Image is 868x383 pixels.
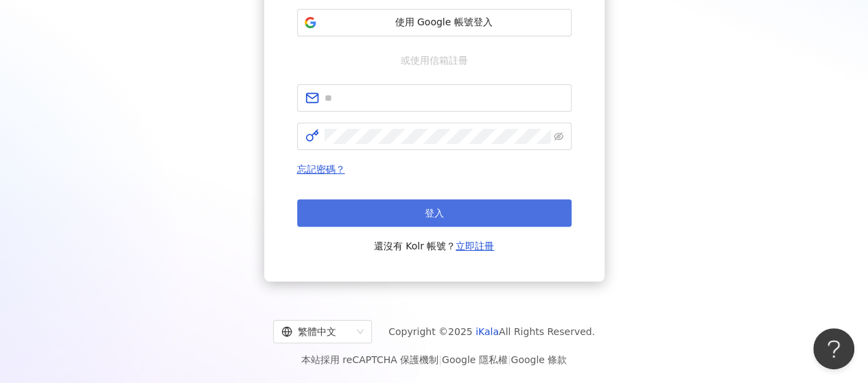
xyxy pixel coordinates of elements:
[322,16,565,29] span: 使用 Google 帳號登入
[388,323,595,340] span: Copyright © 2025 All Rights Reserved.
[281,321,351,343] div: 繁體中文
[511,354,567,365] a: Google 條款
[301,351,567,368] span: 本站採用 reCAPTCHA 保護機制
[297,9,572,36] button: 使用 Google 帳號登入
[425,208,444,219] span: 登入
[297,199,572,227] button: 登入
[508,354,511,365] span: |
[442,354,508,365] a: Google 隱私權
[476,326,499,337] a: iKala
[438,354,442,365] span: |
[813,328,854,369] iframe: Help Scout Beacon - Open
[554,132,563,141] span: eye-invisible
[297,164,345,175] a: 忘記密碼？
[391,53,478,68] span: 或使用信箱註冊
[374,238,495,254] span: 還沒有 Kolr 帳號？
[456,240,494,251] a: 立即註冊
